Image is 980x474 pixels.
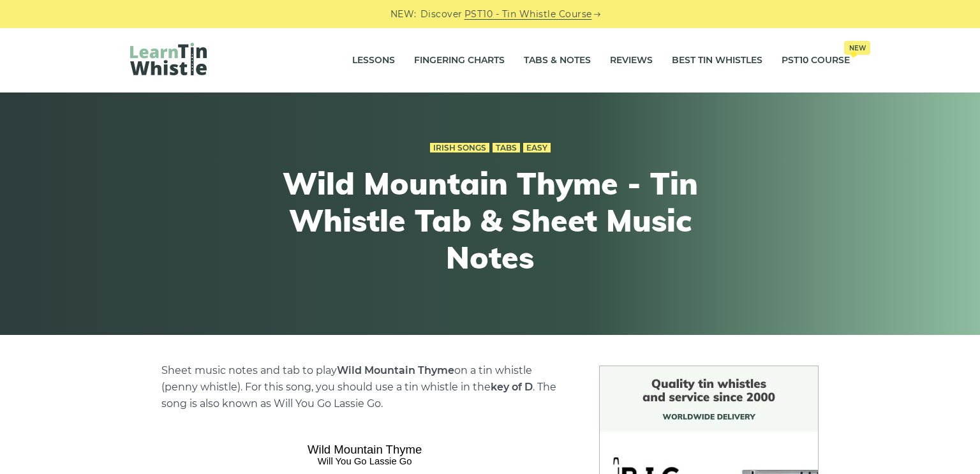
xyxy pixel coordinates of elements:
[255,165,725,276] h1: Wild Mountain Thyme - Tin Whistle Tab & Sheet Music Notes
[524,45,591,77] a: Tabs & Notes
[493,143,520,153] a: Tabs
[337,364,454,376] strong: Wild Mountain Thyme
[161,362,568,412] p: Sheet music notes and tab to play on a tin whistle (penny whistle). For this song, you should use...
[414,45,505,77] a: Fingering Charts
[523,143,551,153] a: Easy
[844,41,870,55] span: New
[782,45,850,77] a: PST10 CourseNew
[610,45,653,77] a: Reviews
[491,381,533,393] strong: key of D
[430,143,489,153] a: Irish Songs
[130,43,207,75] img: LearnTinWhistle.com
[352,45,395,77] a: Lessons
[672,45,762,77] a: Best Tin Whistles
